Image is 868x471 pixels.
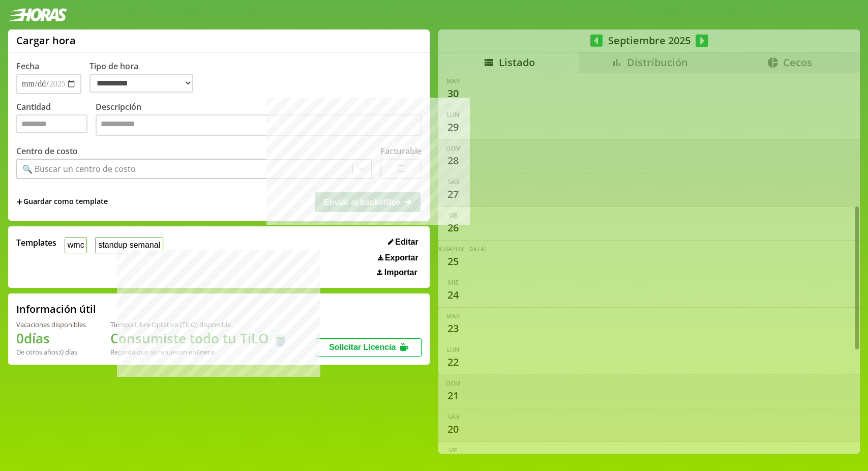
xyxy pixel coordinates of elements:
[384,268,417,277] span: Importar
[89,74,193,93] select: Tipo de hora
[16,320,86,329] div: Vacaciones disponibles
[16,329,86,347] h1: 0 días
[16,196,22,208] span: +
[110,329,288,347] h1: Consumiste todo tu TiLO 🍵
[96,101,422,138] label: Descripción
[380,145,422,157] label: Facturable
[16,302,96,316] h2: Información útil
[329,343,396,351] span: Solicitar Licencia
[22,163,136,174] div: 🔍 Buscar un centro de costo
[316,338,422,357] button: Solicitar Licencia
[65,237,87,253] button: wmc
[16,196,108,208] span: +Guardar como template
[375,253,422,263] button: Exportar
[110,320,288,329] div: Tiempo Libre Optativo (TiLO) disponible
[395,238,418,247] span: Editar
[16,145,78,157] label: Centro de costo
[16,347,86,357] div: De otros años: 0 días
[16,101,96,138] label: Cantidad
[95,237,163,253] button: standup semanal
[385,253,418,262] span: Exportar
[16,34,76,47] h1: Cargar hora
[385,237,422,247] button: Editar
[196,347,215,357] b: Enero
[16,61,39,72] label: Fecha
[89,61,201,94] label: Tipo de hora
[96,114,422,136] textarea: Descripción
[16,114,87,133] input: Cantidad
[16,237,56,248] span: Templates
[110,347,288,357] div: Recordá que se renuevan en
[8,8,67,21] img: logotipo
